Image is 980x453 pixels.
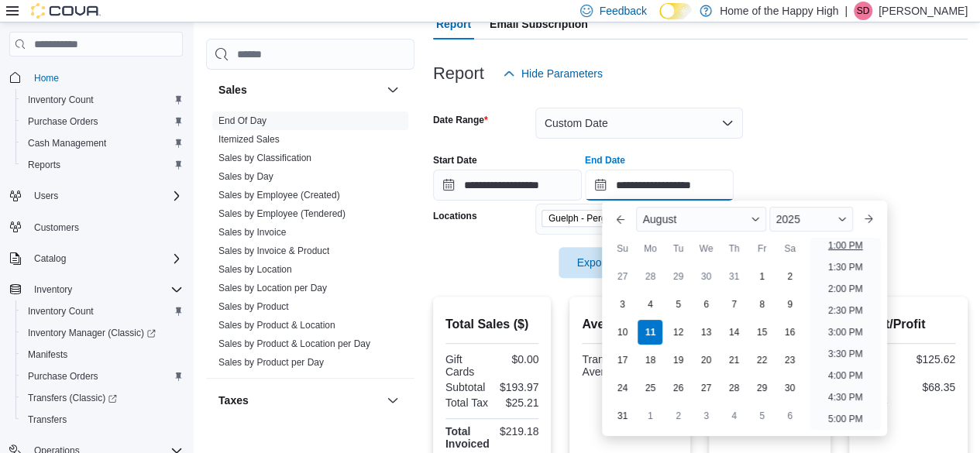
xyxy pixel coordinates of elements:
a: Inventory Manager (Classic) [22,324,162,342]
div: $0.00 [495,353,538,365]
span: Sales by Product & Location per Day [218,338,370,350]
button: Inventory [28,280,78,299]
span: Transfers [22,410,183,429]
button: Previous Month [608,207,633,232]
span: Reports [22,156,183,174]
span: Guelph - Pergola Commons - Fire & Flower [548,211,669,226]
span: Purchase Orders [22,367,183,386]
button: Inventory Count [15,300,189,322]
p: [PERSON_NAME] [879,2,968,20]
div: Transaction Average [582,353,638,378]
div: Fr [749,236,774,261]
div: day-29 [749,376,774,400]
div: Button. Open the month selector. August is currently selected. [636,207,766,232]
span: Sales by Product [218,300,289,313]
button: Users [28,187,64,205]
span: Manifests [22,345,183,364]
button: Custom Date [535,108,743,139]
li: 1:00 PM [822,236,869,255]
div: $193.97 [495,381,538,393]
a: Transfers (Classic) [22,389,123,407]
li: 2:00 PM [822,280,869,298]
div: day-17 [610,348,634,372]
li: 2:30 PM [822,301,869,320]
div: Gift Cards [445,353,489,378]
a: Inventory Count [22,91,100,109]
img: Cova [31,3,101,19]
h2: Total Sales ($) [445,315,539,334]
a: Sales by Day [218,171,273,182]
label: Locations [433,210,477,222]
div: day-1 [749,264,774,289]
a: Transfers [22,410,73,429]
li: 5:00 PM [822,410,869,428]
a: Sales by Invoice & Product [218,245,329,256]
span: 2025 [775,213,799,225]
button: Taxes [218,393,380,408]
span: Home [28,67,183,87]
p: Home of the Happy High [720,2,838,20]
a: Inventory Manager (Classic) [15,322,189,344]
span: Purchase Orders [28,370,98,383]
h3: Sales [218,82,247,98]
button: Inventory Count [15,89,189,111]
a: Sales by Product per Day [218,357,324,368]
div: Subtotal [445,381,489,393]
div: day-6 [777,403,802,428]
a: Sales by Employee (Created) [218,190,340,201]
li: 3:00 PM [822,323,869,341]
span: Customers [34,221,79,234]
button: Purchase Orders [15,365,189,387]
button: Taxes [383,391,402,410]
a: Reports [22,156,67,174]
span: SD [857,2,870,20]
li: 3:30 PM [822,345,869,363]
div: day-26 [665,376,690,400]
button: Export [559,247,645,278]
button: Customers [3,216,189,239]
label: End Date [585,154,625,166]
div: Total Tax [445,396,489,409]
a: Sales by Employee (Tendered) [218,208,346,219]
div: day-7 [721,292,746,317]
div: We [693,236,718,261]
div: day-13 [693,320,718,345]
div: Su [610,236,634,261]
span: Users [28,187,183,205]
span: Inventory Count [28,305,94,317]
div: day-24 [610,376,634,400]
div: day-19 [665,348,690,372]
div: $25.21 [495,396,538,409]
input: Press the down key to enter a popover containing a calendar. Press the escape key to close the po... [585,170,734,201]
span: Inventory Count [22,302,183,321]
span: Sales by Product per Day [218,356,324,369]
div: Sales [206,112,414,378]
div: August, 2025 [608,263,803,430]
div: day-20 [693,348,718,372]
a: Purchase Orders [22,367,105,386]
h2: Cost/Profit [861,315,955,334]
span: Inventory Count [22,91,183,109]
p: | [844,2,848,20]
div: day-15 [749,320,774,345]
span: Inventory [28,280,183,299]
button: Transfers [15,409,189,431]
ul: Time [810,238,880,430]
div: day-3 [693,403,718,428]
span: Inventory Manager (Classic) [28,327,156,339]
h3: Taxes [218,393,249,408]
a: Inventory Count [22,302,100,321]
div: day-22 [749,348,774,372]
span: Sales by Location per Day [218,282,327,294]
div: day-10 [610,320,634,345]
div: day-27 [610,264,634,289]
span: End Of Day [218,115,266,127]
div: day-28 [721,376,746,400]
div: day-27 [693,376,718,400]
div: day-16 [777,320,802,345]
button: Sales [218,82,380,98]
button: Users [3,185,189,207]
div: day-18 [638,348,662,372]
span: Sales by Classification [218,152,311,164]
